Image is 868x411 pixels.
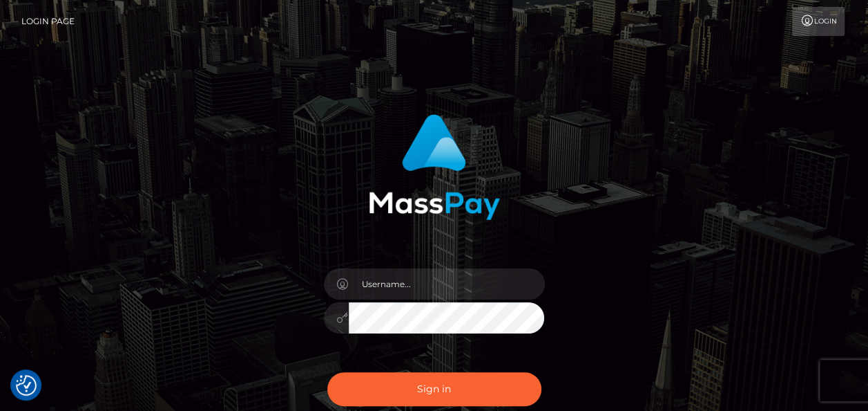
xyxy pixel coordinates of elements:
[369,114,500,220] img: MassPay Login
[349,268,545,300] input: Username...
[16,375,37,396] button: Consent Preferences
[16,375,37,396] img: Revisit consent button
[327,372,541,406] button: Sign in
[792,7,845,36] a: Login
[21,7,75,36] a: Login Page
